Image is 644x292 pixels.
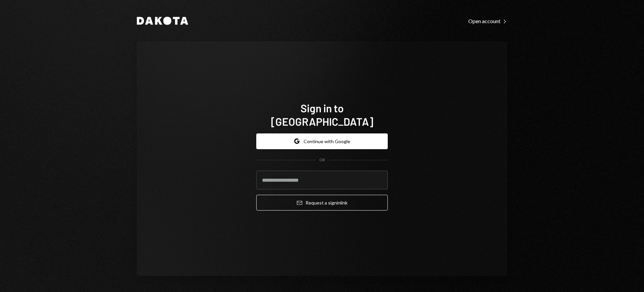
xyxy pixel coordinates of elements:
div: OR [319,157,325,163]
h1: Sign in to [GEOGRAPHIC_DATA] [256,101,388,128]
button: Request a signinlink [256,195,388,211]
div: Open account [468,18,507,24]
button: Continue with Google [256,133,388,149]
a: Open account [468,17,507,24]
